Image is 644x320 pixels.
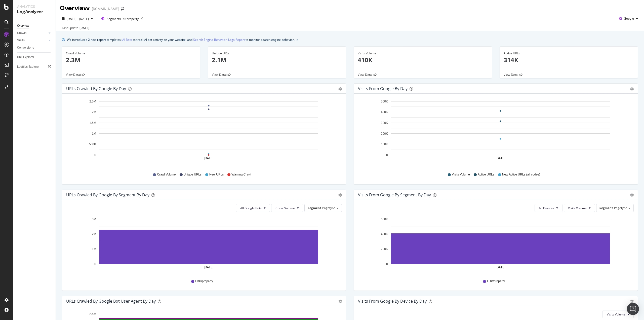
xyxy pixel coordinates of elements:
div: Logfiles Explorer [17,64,39,69]
button: Visits Volume [564,204,595,212]
div: Last update [62,26,89,30]
span: Visits Volume [568,206,587,210]
div: gear [630,193,634,197]
a: Logfiles Explorer [17,64,52,69]
text: 0 [94,262,96,266]
svg: A chart. [358,98,632,168]
span: View Details [66,73,83,77]
div: arrow-right-arrow-left [121,7,124,11]
p: 410K [358,56,488,64]
text: 2M [92,111,96,114]
a: Crawls [17,30,47,36]
svg: A chart. [66,216,340,274]
span: New Active URLs (all codes) [502,172,540,177]
div: [DATE] [79,26,89,30]
span: All Devices [539,206,554,210]
text: 2.5M [89,312,96,316]
a: Conversions [17,45,52,50]
span: All Google Bots [240,206,262,210]
p: 2.3M [66,56,196,64]
button: Crawl Volume [271,204,303,212]
text: 500K [89,143,96,146]
div: Visits from Google By Segment By Day [358,192,431,197]
span: View Details [212,73,229,77]
span: [DATE] - [DATE] [67,17,89,21]
div: URL Explorer [17,55,34,60]
span: Pagetype [614,206,627,210]
text: 0 [386,153,388,157]
button: Google [617,15,640,23]
div: gear [338,87,342,91]
text: 500K [381,100,388,103]
div: gear [630,87,634,91]
span: Google [624,16,634,21]
a: Overview [17,23,52,28]
div: Overview [17,23,29,28]
div: Analytics [17,4,52,9]
div: Active URLs [504,51,634,56]
span: New URLs [209,172,224,177]
text: 300K [381,121,388,125]
p: 314K [504,56,634,64]
span: Crawl Volume [275,206,295,210]
button: All Devices [535,204,562,212]
text: 600K [381,218,388,221]
button: Visits Volume [602,310,634,318]
div: Visits Volume [358,51,488,56]
div: info banner [62,37,638,42]
text: 0 [94,153,96,157]
span: LDP/property [195,279,213,283]
text: 1M [92,247,96,251]
text: 3M [92,218,96,221]
svg: A chart. [358,216,632,274]
div: LogAnalyzer [17,9,52,15]
button: Segment:LDP/property [99,15,145,23]
text: [DATE] [496,157,505,160]
div: Visits from Google by day [358,86,408,91]
text: [DATE] [204,266,214,269]
a: Search Engine Behavior: Logs Report [193,37,245,42]
span: Unique URLs [184,172,202,177]
div: Crawl Volume [66,51,196,56]
div: gear [338,193,342,197]
div: [DOMAIN_NAME] [92,6,119,11]
div: Visits From Google By Device By Day [358,299,427,304]
span: View Details [504,73,521,77]
div: Crawls [17,30,26,36]
svg: A chart. [66,98,340,168]
span: Pagetype [322,206,335,210]
text: 200K [381,247,388,251]
span: Active URLs [478,172,494,177]
span: Segment [599,206,613,210]
div: URLs Crawled by Google bot User Agent By Day [66,299,156,304]
div: Visits [17,38,25,43]
text: 1.5M [89,121,96,125]
text: 1M [92,132,96,135]
button: close banner [295,36,299,43]
span: Segment [308,206,321,210]
text: 200K [381,132,388,135]
span: Segment: LDP/property [107,17,139,21]
a: AI Bots [122,37,132,42]
text: 2M [92,232,96,236]
button: All Google Bots [236,204,270,212]
span: Crawl Volume [157,172,176,177]
p: 2.1M [212,56,342,64]
div: URLs Crawled by Google by day [66,86,126,91]
span: Visits Volume [452,172,470,177]
span: LDP/property [487,279,505,283]
text: 0 [386,262,388,266]
div: URLs Crawled by Google By Segment By Day [66,192,149,197]
div: gear [630,300,634,303]
span: View Details [358,73,375,77]
span: Warning Crawl [231,172,251,177]
div: Conversions [17,45,34,50]
div: gear [338,300,342,303]
span: Visits Volume [607,312,625,316]
text: 100K [381,143,388,146]
div: Overview [60,4,90,13]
